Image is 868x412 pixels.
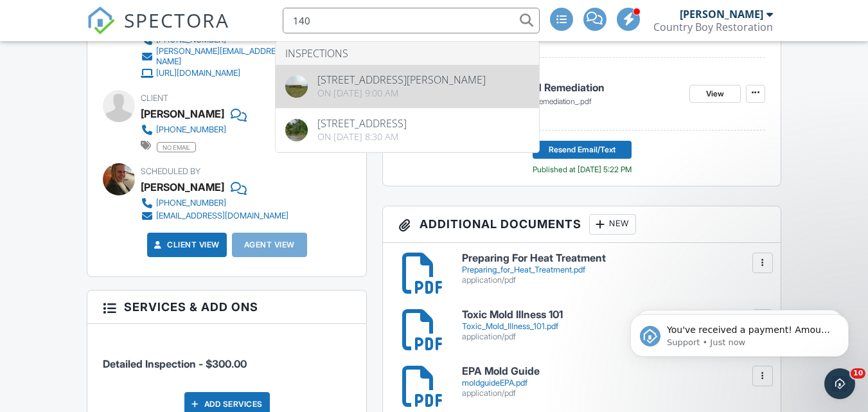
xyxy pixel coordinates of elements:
a: [STREET_ADDRESS] On [DATE] 8:30 am [276,109,539,152]
div: [STREET_ADDRESS][PERSON_NAME] [317,75,486,85]
a: EPA Mold Guide moldguideEPA.pdf application/pdf [462,366,765,399]
span: 10 [851,368,865,379]
h6: EPA Mold Guide [462,366,765,377]
div: application/pdf [462,332,765,342]
div: [PERSON_NAME][EMAIL_ADDRESS][DOMAIN_NAME] [156,46,327,67]
h3: Additional Documents [383,206,780,243]
h6: Preparing For Heat Treatment [462,253,765,264]
div: moldguideEPA.pdf [462,378,765,388]
a: Toxic Mold Illness 101 Toxic_Mold_Illness_101.pdf application/pdf [462,309,765,342]
iframe: Intercom live chat [824,368,855,399]
li: Inspections [276,42,539,65]
a: [PHONE_NUMBER] [141,197,288,210]
span: SPECTORA [124,6,229,33]
div: [URL][DOMAIN_NAME] [156,68,240,78]
div: [PERSON_NAME] [141,177,224,197]
a: [PERSON_NAME][EMAIL_ADDRESS][DOMAIN_NAME] [141,46,327,67]
div: New [589,214,636,235]
span: You've received a payment! Amount $300.00 Fee $0.00 Net $300.00 Transaction # Inspection [STREET_... [56,37,220,99]
a: SPECTORA [87,17,229,44]
div: application/pdf [462,388,765,399]
h6: Toxic Mold Illness 101 [462,309,765,321]
a: [PHONE_NUMBER] [141,123,236,136]
h3: Services & Add ons [87,291,366,324]
a: [STREET_ADDRESS][PERSON_NAME] On [DATE] 9:00 am [276,65,539,108]
span: Scheduled By [141,166,200,176]
a: [EMAIL_ADDRESS][DOMAIN_NAME] [141,210,288,222]
li: Service: Detailed Inspection [103,334,351,381]
a: Client View [152,238,220,251]
div: [PERSON_NAME] [141,104,224,123]
div: Country Boy Restoration [653,21,773,33]
div: application/pdf [462,275,765,285]
div: [PHONE_NUMBER] [156,198,226,208]
span: Client [141,93,168,103]
input: Search everything... [283,8,540,33]
div: Toxic_Mold_Illness_101.pdf [462,321,765,332]
a: Preparing For Heat Treatment Preparing_for_Heat_Treatment.pdf application/pdf [462,253,765,285]
div: On [DATE] 8:30 am [317,132,407,142]
p: Message from Support, sent Just now [56,49,222,61]
div: [PHONE_NUMBER] [156,125,226,135]
div: [STREET_ADDRESS] [317,118,407,129]
img: The Best Home Inspection Software - Spectora [87,6,115,35]
img: streetview [285,119,308,141]
div: [EMAIL_ADDRESS][DOMAIN_NAME] [156,211,288,221]
div: On [DATE] 9:00 am [317,88,486,98]
div: Preparing_for_Heat_Treatment.pdf [462,265,765,275]
span: no email [157,142,196,152]
div: [PERSON_NAME] [680,8,763,21]
img: streetview [285,75,308,98]
iframe: Intercom notifications message [611,287,868,377]
a: [URL][DOMAIN_NAME] [141,67,327,80]
span: Detailed Inspection - $300.00 [103,357,247,370]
